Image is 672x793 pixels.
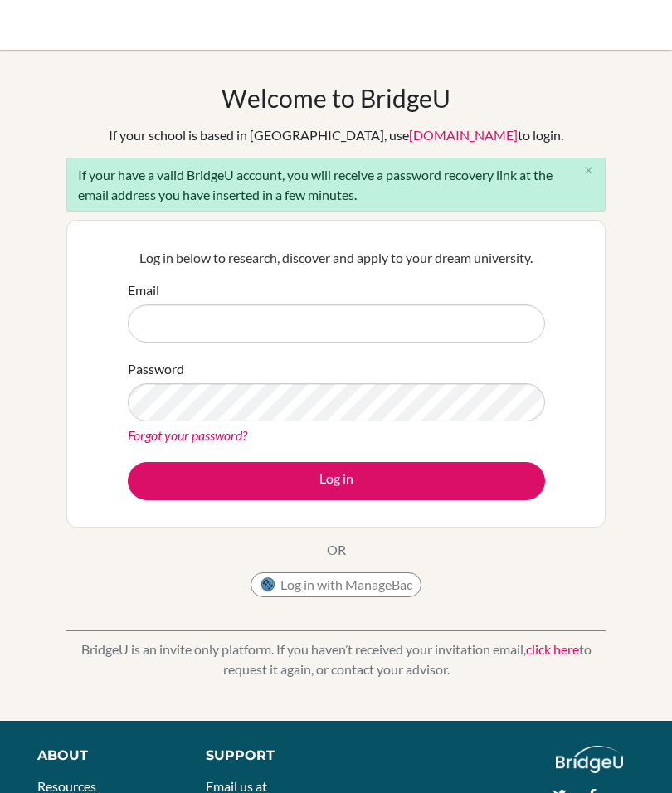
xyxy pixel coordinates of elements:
img: logo_white@2x-f4f0deed5e89b7ecb1c2cc34c3e3d731f90f0f143d5ea2071677605dd97b5244.png [556,746,623,773]
p: Log in below to research, discover and apply to your dream university. [128,248,545,268]
p: OR [327,540,346,560]
div: If your have a valid BridgeU account, you will receive a password recovery link at the email addr... [66,158,606,212]
div: If your school is based in [GEOGRAPHIC_DATA], use to login. [109,125,563,145]
a: Forgot your password? [128,427,247,443]
h1: Welcome to BridgeU [222,83,450,113]
i: close [582,164,595,177]
div: Support [206,746,322,766]
button: Close [572,158,605,183]
a: click here [526,641,579,657]
button: Log in [128,462,545,500]
a: [DOMAIN_NAME] [409,127,518,143]
p: BridgeU is an invite only platform. If you haven’t received your invitation email, to request it ... [66,640,606,679]
button: Log in with ManageBac [251,572,421,597]
div: About [37,746,168,766]
label: Password [128,359,184,379]
label: Email [128,280,159,300]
